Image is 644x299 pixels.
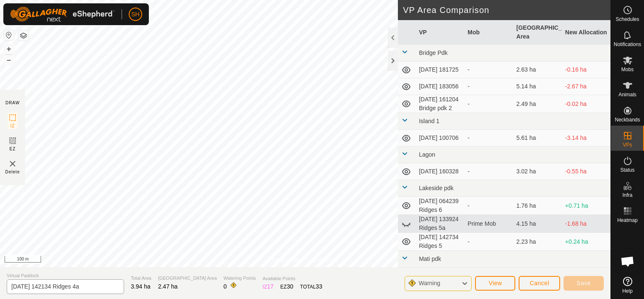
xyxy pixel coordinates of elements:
span: Cancel [530,280,549,286]
td: 5.14 ha [513,78,562,95]
td: [DATE] 181725 [415,62,464,78]
span: 3.94 ha [131,283,151,290]
div: - [467,100,509,108]
td: -0.16 ha [562,62,610,78]
td: -0.15 ha [562,268,610,284]
span: Infra [622,193,632,198]
td: [DATE] 183056 [415,78,464,95]
span: Mobs [621,67,634,72]
h2: VP Area Comparison [403,5,610,15]
div: - [467,65,509,74]
span: Warning [418,280,440,286]
img: Gallagher Logo [10,7,115,22]
div: EZ [280,282,293,291]
td: +0.24 ha [562,233,610,251]
span: IZ [10,123,15,129]
a: Open chat [615,249,640,274]
td: 1.76 ha [513,197,562,215]
td: 2.63 ha [513,62,562,78]
img: VP [8,159,18,169]
td: [DATE] 064239 Ridges 6 [415,197,464,215]
span: Bridge Pdk [419,49,447,56]
td: -1.68 ha [562,215,610,233]
span: Save [576,280,591,286]
span: [GEOGRAPHIC_DATA] Area [158,275,217,282]
button: Save [563,276,604,291]
button: – [4,55,14,65]
button: Cancel [519,276,560,291]
span: Watering Points [223,275,256,282]
span: 0 [223,283,227,290]
td: [DATE] 142734 Ridges 5 [415,233,464,251]
span: 30 [287,283,293,290]
span: VPs [623,142,632,147]
span: Status [620,168,634,173]
button: + [4,44,14,54]
div: TOTAL [300,282,322,291]
span: SH [131,10,139,19]
span: Total Area [131,275,151,282]
td: 2.23 ha [513,233,562,251]
td: 2.49 ha [513,95,562,113]
td: -3.14 ha [562,130,610,147]
div: DRAW [5,100,20,106]
div: IZ [262,282,273,291]
span: Schedules [615,17,639,22]
td: [DATE] 133924 Ridges 5a [415,215,464,233]
td: -2.67 ha [562,78,610,95]
td: [DATE] 160328 [415,163,464,180]
div: - [467,167,509,176]
td: [DATE] 100706 [415,130,464,147]
div: Prime Mob [467,219,509,228]
button: Reset Map [4,30,14,40]
span: 33 [316,283,322,290]
span: Help [622,289,633,294]
span: 17 [267,283,274,290]
span: Animals [618,92,636,97]
div: - [467,237,509,246]
span: Mati pdk [419,255,441,262]
td: -0.55 ha [562,163,610,180]
span: View [488,280,502,286]
button: View [475,276,515,291]
td: +0.71 ha [562,197,610,215]
th: New Allocation [562,20,610,45]
span: 2.47 ha [158,283,178,290]
td: 3.02 ha [513,163,562,180]
th: [GEOGRAPHIC_DATA] Area [513,20,562,45]
span: Lagon [419,151,435,158]
td: 2.62 ha [513,268,562,284]
span: Island 1 [419,118,439,124]
span: Available Points [262,275,322,282]
a: Help [611,273,644,297]
div: - [467,201,509,210]
div: - [467,134,509,142]
td: 5.61 ha [513,130,562,147]
span: EZ [10,146,16,152]
div: - [467,82,509,91]
span: Neckbands [615,117,640,122]
button: Map Layers [18,31,29,41]
a: Privacy Policy [272,256,304,264]
a: Contact Us [314,256,338,264]
th: Mob [464,20,513,45]
span: Lakeside pdk [419,185,454,191]
span: Virtual Paddock [7,272,124,279]
span: Delete [5,169,20,175]
td: [DATE] 161204 Bridge pdk 2 [415,95,464,113]
td: [DATE] 190655 [415,268,464,284]
span: Heatmap [617,218,638,223]
span: Notifications [614,42,641,47]
th: VP [415,20,464,45]
td: 4.15 ha [513,215,562,233]
td: -0.02 ha [562,95,610,113]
